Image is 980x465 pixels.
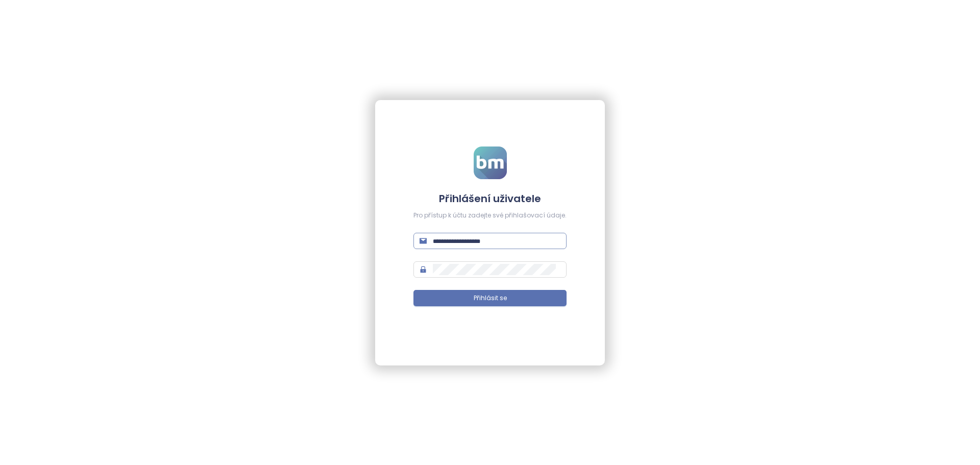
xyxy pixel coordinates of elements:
img: logo [474,146,507,179]
h4: Přihlášení uživatele [413,191,567,206]
span: lock [420,266,427,273]
span: mail [420,237,427,244]
span: Přihlásit se [474,293,507,303]
div: Pro přístup k účtu zadejte své přihlašovací údaje. [413,211,567,221]
button: Přihlásit se [413,290,567,306]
